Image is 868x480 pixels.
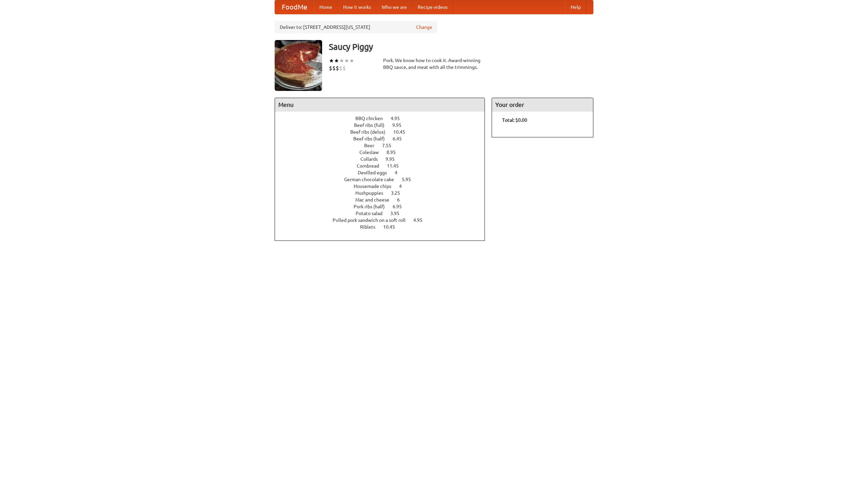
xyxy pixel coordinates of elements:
h4: Your order [492,98,593,112]
span: 10.45 [383,224,402,230]
span: Potato salad [356,211,389,216]
span: Mac and cheese [355,197,396,203]
a: Hushpuppies 3.25 [355,190,413,196]
a: Mac and cheese 6 [355,197,412,203]
a: Collards 9.95 [360,156,407,162]
span: 3.25 [391,190,407,196]
div: Deliver to: [STREET_ADDRESS][US_STATE] [275,21,437,33]
li: ★ [339,57,344,64]
a: Home [314,0,338,14]
span: 10.45 [393,129,412,135]
li: ★ [344,57,349,64]
a: Devilled eggs 4 [358,170,410,175]
span: BBQ chicken [355,116,390,121]
h4: Menu [275,98,485,112]
span: 4 [399,184,409,189]
span: German chocolate cake [344,177,401,182]
span: 4.95 [413,217,429,223]
li: $ [339,64,342,72]
span: Hushpuppies [355,190,390,196]
a: Beef ribs (full) 9.95 [354,122,414,128]
span: 4 [395,170,404,175]
li: ★ [329,57,334,64]
span: Beef ribs (full) [354,122,391,128]
a: Riblets 10.45 [360,224,408,230]
span: 4.95 [391,116,407,121]
span: Pork ribs (half) [354,204,392,209]
span: 9.95 [386,156,401,162]
a: Help [565,0,586,14]
li: $ [342,64,346,72]
span: Coleslaw [359,150,386,155]
span: 6.45 [393,136,409,141]
li: ★ [349,57,354,64]
span: Cornbread [357,163,386,169]
li: ★ [334,57,339,64]
span: Housemade chips [354,184,398,189]
li: $ [332,64,336,72]
a: Beer 7.55 [364,143,404,148]
a: Beef ribs (delux) 10.45 [350,129,418,135]
span: 11.45 [387,163,406,169]
span: 5.95 [402,177,418,182]
span: Beef ribs (half) [353,136,392,141]
span: 8.95 [387,150,402,155]
a: Pork ribs (half) 6.95 [354,204,414,209]
a: How it works [338,0,376,14]
a: Recipe videos [412,0,453,14]
span: Beer [364,143,381,148]
img: angular.jpg [275,40,322,91]
h3: Saucy Piggy [329,40,593,54]
span: 6 [397,197,407,203]
a: Coleslaw 8.95 [359,150,408,155]
a: Who we are [376,0,412,14]
span: 7.55 [382,143,398,148]
a: Change [416,24,432,31]
b: Total: $0.00 [502,117,527,123]
span: 6.95 [393,204,409,209]
a: Housemade chips 4 [354,184,414,189]
span: Devilled eggs [358,170,394,175]
li: $ [336,64,339,72]
span: Collards [360,156,384,162]
span: Beef ribs (delux) [350,129,392,135]
a: Cornbread 11.45 [357,163,411,169]
span: 3.95 [390,211,406,216]
span: Pulled pork sandwich on a soft roll [333,217,412,223]
a: Potato salad 3.95 [356,211,412,216]
a: German chocolate cake 5.95 [344,177,423,182]
a: Pulled pork sandwich on a soft roll 4.95 [333,217,435,223]
span: Riblets [360,224,382,230]
span: 9.95 [392,122,408,128]
a: BBQ chicken 4.95 [355,116,412,121]
li: $ [329,64,332,72]
div: Pork. We know how to cook it. Award-winning BBQ sauce, and meat with all the trimmings. [383,57,485,71]
a: FoodMe [275,0,314,14]
a: Beef ribs (half) 6.45 [353,136,414,141]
